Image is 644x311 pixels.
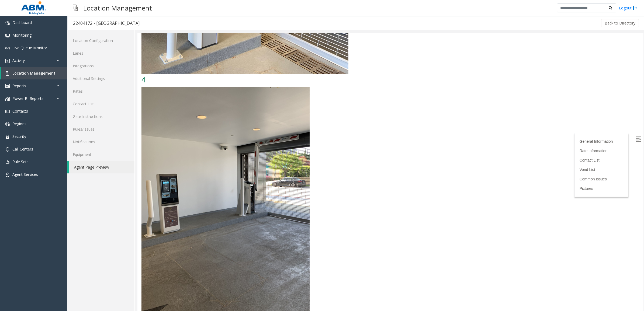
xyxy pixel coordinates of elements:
img: pageIcon [73,1,78,15]
a: Rate Information [442,116,470,120]
a: Contact List [442,125,462,130]
img: 'icon' [5,135,10,139]
span: 4 [4,43,8,51]
img: 'icon' [5,71,10,76]
a: Notifications [67,135,134,148]
img: 'icon' [5,97,10,101]
a: Gate Instructions [67,110,134,123]
img: logout [633,5,637,11]
img: 'icon' [5,160,10,164]
h3: Location Management [81,1,155,15]
a: Logout [619,5,637,11]
span: Dashboard [12,20,32,25]
div: 22404172 - [GEOGRAPHIC_DATA] [73,20,140,27]
img: 'icon' [5,109,10,114]
img: 'icon' [5,21,10,25]
a: General Information [442,106,476,111]
a: Pictures [442,153,456,158]
a: Common Issues [442,144,469,148]
img: 'icon' [5,84,10,88]
img: 'icon' [5,46,10,50]
a: Rules/Issues [67,123,134,135]
span: Location Management [12,71,56,76]
a: Vend List [442,135,458,139]
button: Back to Directory [601,19,639,27]
img: 'icon' [5,33,10,38]
span: Security [12,134,26,139]
a: Lanes [67,47,134,60]
img: 'icon' [5,122,10,126]
span: Contacts [12,109,28,114]
span: Monitoring [12,33,32,38]
a: Contact List [67,97,134,110]
a: Integrations [67,60,134,72]
a: Location Configuration [67,34,134,47]
span: Rule Sets [12,159,29,164]
span: Agent Services [12,172,38,177]
span: Call Centers [12,146,33,152]
span: Power BI Reports [12,96,43,101]
img: 'icon' [5,59,10,63]
img: 'icon' [5,173,10,177]
span: Regions [12,121,26,126]
a: Location Management [1,67,67,79]
span: Reports [12,83,26,88]
a: Additional Settings [67,72,134,85]
img: 'icon' [5,147,10,152]
span: Activity [12,58,25,63]
a: Agent Page Preview [69,161,134,173]
a: Rates [67,85,134,97]
a: Equipment [67,148,134,161]
img: 445240c9386040b7a8876dc402b5f9b6.jpg [4,54,172,278]
span: Live Queue Monitor [12,45,47,50]
img: Open/Close Sidebar Menu [498,104,504,109]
